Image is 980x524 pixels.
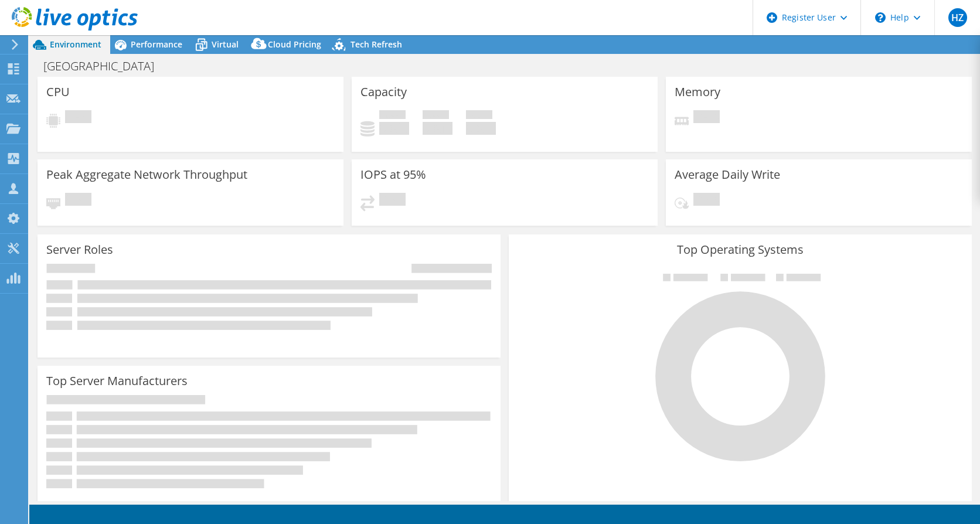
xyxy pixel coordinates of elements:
[351,39,402,50] span: Tech Refresh
[65,193,91,209] span: Pending
[46,375,188,387] h3: Top Server Manufacturers
[675,168,780,181] h3: Average Daily Write
[875,12,886,23] svg: \n
[360,86,407,98] h3: Capacity
[948,8,967,27] span: HZ
[46,168,247,181] h3: Peak Aggregate Network Throughput
[693,193,720,209] span: Pending
[518,243,963,256] h3: Top Operating Systems
[46,86,70,98] h3: CPU
[466,122,496,135] h4: 0 GiB
[360,168,426,181] h3: IOPS at 95%
[379,122,409,135] h4: 0 GiB
[38,60,172,73] h1: [GEOGRAPHIC_DATA]
[50,39,101,50] span: Environment
[268,39,321,50] span: Cloud Pricing
[423,122,452,135] h4: 0 GiB
[379,193,406,209] span: Pending
[693,110,720,126] span: Pending
[212,39,239,50] span: Virtual
[423,110,449,122] span: Free
[65,110,91,126] span: Pending
[675,86,720,98] h3: Memory
[466,110,492,122] span: Total
[46,243,113,256] h3: Server Roles
[379,110,406,122] span: Used
[131,39,182,50] span: Performance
